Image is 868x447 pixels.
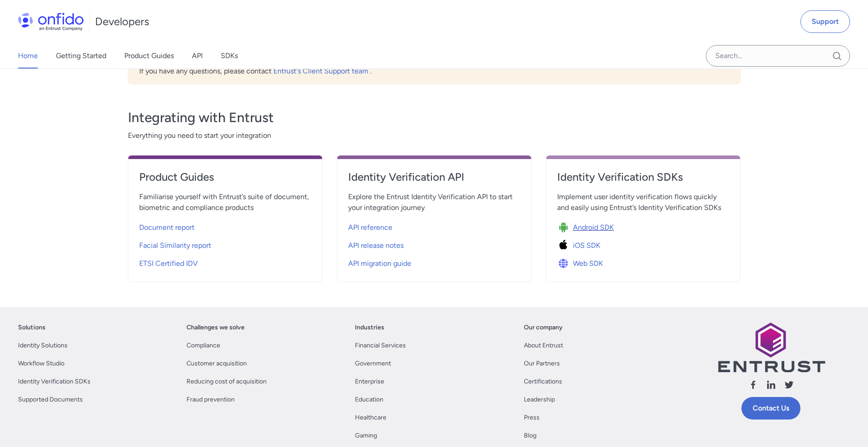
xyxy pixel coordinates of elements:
[186,322,245,333] a: Challenges we solve
[139,222,195,233] span: Document report
[524,412,540,423] a: Press
[18,322,45,333] a: Solutions
[139,170,311,184] h4: Product Guides
[348,170,520,184] h4: Identity Verification API
[766,379,777,393] a: Follow us linkedin
[348,235,520,253] a: API release notes
[557,257,573,270] img: Icon Web SDK
[56,43,106,68] a: Getting Started
[557,170,729,184] h4: Identity Verification SDKs
[355,430,377,441] a: Gaming
[748,379,759,390] svg: Follow us facebook
[95,14,149,29] h1: Developers
[139,235,311,253] a: Facial Similarity report
[192,43,203,68] a: API
[524,358,560,369] a: Our Partners
[557,235,729,253] a: Icon iOS SDKiOS SDK
[557,170,729,192] a: Identity Verification SDKs
[186,376,267,387] a: Reducing cost of acquisition
[355,412,386,423] a: Healthcare
[124,43,174,68] a: Product Guides
[139,240,211,251] span: Facial Similarity report
[348,253,520,271] a: API migration guide
[18,340,68,351] a: Identity Solutions
[524,394,555,405] a: Leadership
[573,240,600,251] span: iOS SDK
[800,10,850,33] a: Support
[766,379,777,390] svg: Follow us linkedin
[748,379,759,393] a: Follow us facebook
[18,43,38,68] a: Home
[186,340,220,351] a: Compliance
[557,221,573,234] img: Icon Android SDK
[348,192,520,213] span: Explore the Entrust Identity Verification API to start your integration journey
[557,253,729,271] a: Icon Web SDKWeb SDK
[128,109,741,127] h3: Integrating with Entrust
[139,217,311,235] a: Document report
[348,222,392,233] span: API reference
[348,217,520,235] a: API reference
[18,13,84,31] img: Onfido Logo
[557,192,729,213] span: Implement user identity verification flows quickly and easily using Entrust’s Identity Verificati...
[355,322,384,333] a: Industries
[524,430,536,441] a: Blog
[355,376,384,387] a: Enterprise
[18,376,91,387] a: Identity Verification SDKs
[348,258,411,269] span: API migration guide
[557,239,573,252] img: Icon iOS SDK
[348,170,520,192] a: Identity Verification API
[186,394,235,405] a: Fraud prevention
[221,43,238,68] a: SDKs
[706,45,850,67] input: Onfido search input field
[348,240,404,251] span: API release notes
[139,192,311,213] span: Familiarise yourself with Entrust’s suite of document, biometric and compliance products
[139,258,198,269] span: ETSI Certified IDV
[128,130,741,141] span: Everything you need to start your integration
[557,217,729,235] a: Icon Android SDKAndroid SDK
[524,376,562,387] a: Certifications
[139,170,311,192] a: Product Guides
[524,340,563,351] a: About Entrust
[18,394,83,405] a: Supported Documents
[784,379,795,393] a: Follow us X (Twitter)
[717,322,825,372] img: Entrust logo
[573,258,603,269] span: Web SDK
[355,358,391,369] a: Government
[355,340,406,351] a: Financial Services
[186,358,247,369] a: Customer acquisition
[139,253,311,271] a: ETSI Certified IDV
[355,394,383,405] a: Education
[524,322,563,333] a: Our company
[18,358,64,369] a: Workflow Studio
[784,379,795,390] svg: Follow us X (Twitter)
[573,222,614,233] span: Android SDK
[273,67,370,75] a: Entrust's Client Support team
[741,397,800,420] a: Contact Us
